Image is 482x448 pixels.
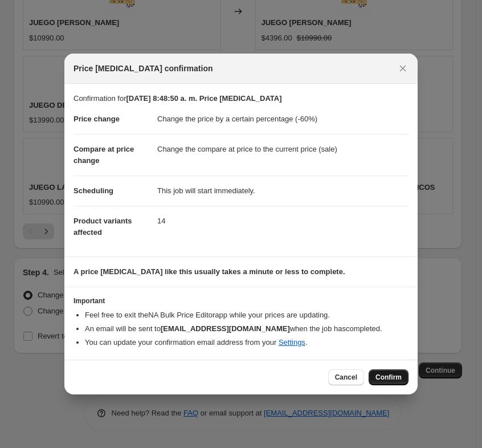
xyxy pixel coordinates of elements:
span: Product variants affected [73,217,132,237]
li: An email will be sent to when the job has completed . [85,323,409,335]
span: Scheduling [73,186,113,195]
button: Close [395,60,411,76]
span: Compare at price change [73,145,134,165]
li: You can update your confirmation email address from your . [85,337,409,348]
span: Cancel [335,373,357,382]
button: Confirm [369,369,409,385]
li: Feel free to exit the NA Bulk Price Editor app while your prices are updating. [85,309,409,321]
dd: 14 [157,206,409,236]
span: Price [MEDICAL_DATA] confirmation [73,63,213,74]
button: Cancel [328,369,364,385]
b: A price [MEDICAL_DATA] like this usually takes a minute or less to complete. [73,267,345,276]
b: [EMAIL_ADDRESS][DOMAIN_NAME] [161,324,290,333]
dd: Change the compare at price to the current price (sale) [157,134,409,164]
a: Settings [279,338,305,347]
b: [DATE] 8:48:50 a. m. Price [MEDICAL_DATA] [126,94,281,103]
dd: This job will start immediately. [157,176,409,206]
h3: Important [73,296,409,306]
span: Price change [73,115,120,123]
p: Confirmation for [73,93,409,104]
span: Confirm [375,373,402,382]
dd: Change the price by a certain percentage (-60%) [157,104,409,134]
